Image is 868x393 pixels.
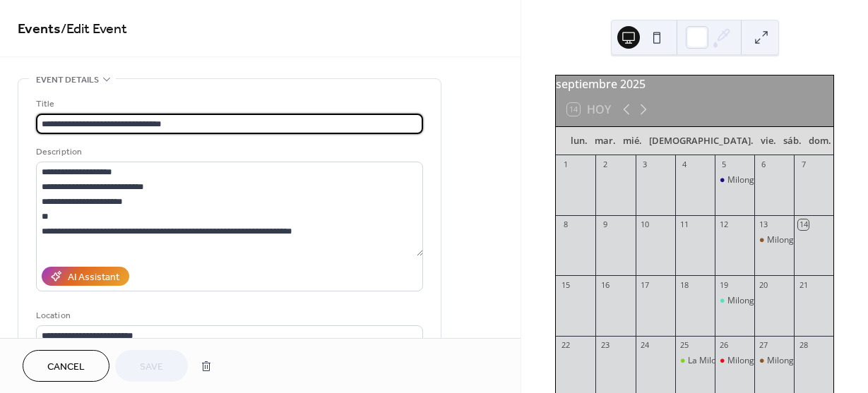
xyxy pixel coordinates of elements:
[798,219,809,230] div: 14
[36,308,420,323] div: Location
[767,234,849,246] div: Milonga La Baldosita
[715,295,754,307] div: Milonga de Guardia La Buenos Aires
[805,127,835,155] div: dom.
[556,75,833,92] div: septiembre 2025
[780,127,805,155] div: sáb.
[640,340,650,351] div: 24
[679,340,690,351] div: 25
[759,340,769,351] div: 27
[560,279,571,290] div: 15
[61,16,127,43] span: / Edit Event
[560,340,571,351] div: 22
[600,340,610,351] div: 23
[798,340,809,351] div: 28
[727,355,807,367] div: Milonga La Barriada
[679,159,690,170] div: 4
[560,159,571,170] div: 1
[18,16,61,43] a: Events
[715,355,754,367] div: Milonga La Barriada
[600,279,610,290] div: 16
[759,219,769,230] div: 13
[600,159,610,170] div: 2
[567,127,591,155] div: lun.
[727,174,817,186] div: Milonga A les Amigues
[36,73,99,87] span: Event details
[719,279,730,290] div: 19
[754,355,794,367] div: Milonga La Baldosita
[757,127,780,155] div: vie.
[47,360,85,375] span: Cancel
[42,267,129,286] button: AI Assistant
[68,270,119,285] div: AI Assistant
[754,234,794,246] div: Milonga La Baldosita
[646,127,757,155] div: [DEMOGRAPHIC_DATA].
[719,159,730,170] div: 5
[23,350,109,382] button: Cancel
[560,219,571,230] div: 8
[591,127,619,155] div: mar.
[759,159,769,170] div: 6
[679,219,690,230] div: 11
[675,355,715,367] div: La Milonga de la Placita
[640,219,650,230] div: 10
[798,159,809,170] div: 7
[767,355,849,367] div: Milonga La Baldosita
[719,219,730,230] div: 12
[600,219,610,230] div: 9
[679,279,690,290] div: 18
[619,127,646,155] div: mié.
[640,159,650,170] div: 3
[798,279,809,290] div: 21
[688,355,780,367] div: La Milonga de la Placita
[715,174,754,186] div: Milonga A les Amigues
[640,279,650,290] div: 17
[759,279,769,290] div: 20
[719,340,730,351] div: 26
[36,145,420,159] div: Description
[36,97,420,111] div: Title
